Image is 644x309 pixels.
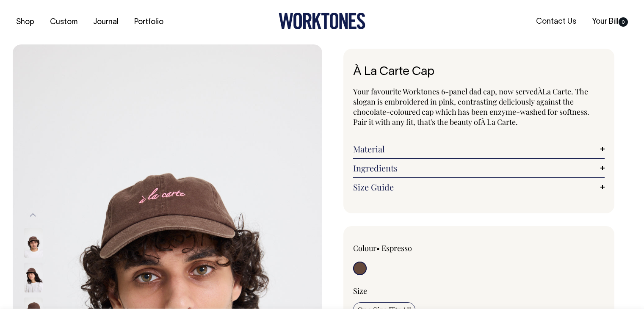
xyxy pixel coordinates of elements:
img: espresso [24,228,43,258]
div: Size [353,286,605,296]
a: Your Bill0 [589,15,631,29]
span: 0 [619,17,628,27]
a: Custom [47,15,81,29]
p: Your favourite Worktones 6-panel dad cap, now served La Carte. The slogan is embroidered in pink,... [353,86,605,127]
img: espresso [24,263,43,292]
label: Espresso [381,243,412,253]
h1: À La Carte Cap [353,66,605,79]
span: À [538,86,542,97]
span: nzyme-washed for softness. Pair it with any fit, that's the beauty of À La Carte. [353,107,589,127]
a: Shop [13,15,38,29]
a: Size Guide [353,182,605,192]
a: Contact Us [533,15,580,29]
button: Previous [27,206,39,225]
div: Colour [353,243,454,253]
span: • [376,243,380,253]
a: Portfolio [131,15,167,29]
a: Journal [90,15,122,29]
a: Ingredients [353,163,605,173]
a: Material [353,144,605,154]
